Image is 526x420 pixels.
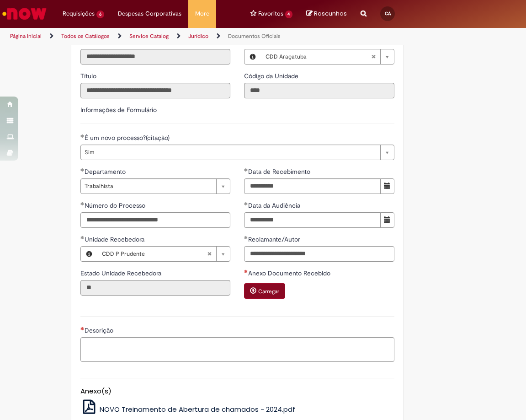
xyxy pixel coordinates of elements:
a: Service Catalog [129,32,169,40]
input: Reclamante/Autor [244,246,394,262]
button: Local, Visualizar este registro CDD Araçatuba [244,49,261,64]
input: Título [80,83,230,98]
span: CA [385,11,391,16]
span: Somente leitura - Data da Audiência [248,201,302,210]
a: NOVO Treinamento de Abertura de chamados - 2024.pdf [80,404,295,414]
span: Obrigatório Preenchido [80,168,85,172]
span: Descrição [85,326,115,334]
span: 6 [96,11,104,18]
abbr: Limpar campo Unidade Recebedora [202,247,216,261]
a: Documentos Oficiais [228,32,281,40]
button: Mostrar calendário para Data da Audiência [380,212,394,228]
span: Somente leitura - Número do Processo [85,201,147,210]
span: Necessários [244,269,248,273]
span: Obrigatório Preenchido [80,236,85,239]
span: Obrigatório Preenchido [244,168,248,172]
input: Data da Audiência 29 August 2025 Friday [244,212,380,228]
a: Página inicial [10,32,42,40]
label: Unidade Recebedora [80,235,146,244]
span: Somente leitura - Anexo Documento Recebido [248,269,332,277]
span: Somente leitura - Email [80,38,97,46]
span: Favoritos [258,9,283,18]
span: Obrigatório Preenchido [80,202,85,205]
span: Sim [85,145,376,160]
span: Somente leitura - Departamento [85,167,128,176]
span: Somente leitura - Estado Unidade Recebedora [80,269,163,277]
button: Carregar anexo de Anexo Documento Recebido Required [244,283,285,299]
textarea: Descrição [80,337,394,362]
a: Jurídico [188,32,208,40]
span: Local [244,38,261,46]
label: Informações de Formulário [80,106,157,114]
a: CDD AraçatubaLimpar campo Local [261,49,393,64]
a: Todos os Catálogos [61,32,110,40]
label: Somente leitura - Estado Unidade Recebedora [80,269,163,278]
input: Estado Unidade Recebedora [80,280,230,296]
input: Código da Unidade [244,83,394,98]
span: CDD Araçatuba [266,49,371,64]
ul: Trilhas de página [7,28,300,45]
input: Número do Processo [80,212,230,228]
span: Obrigatório Preenchido [80,134,85,138]
label: Somente leitura - Código da Unidade [244,71,300,81]
span: Somente leitura - Reclamante/Autor [248,235,302,243]
abbr: Limpar campo Local [367,49,380,64]
span: 4 [285,11,293,18]
span: Requisições [63,9,95,18]
a: No momento, sua lista de rascunhos tem 0 Itens [306,9,347,18]
button: Mostrar calendário para Data de Recebimento [380,178,394,194]
span: Trabalhista [85,179,212,194]
span: Rascunhos [314,9,347,18]
span: Somente leitura - Data de Recebimento [248,167,312,176]
span: NOVO Treinamento de Abertura de chamados - 2024.pdf [100,404,295,414]
span: Obrigatório Preenchido [244,202,248,205]
span: É um novo processo?(citação) [85,134,171,142]
h5: Anexo(s) [80,388,394,395]
input: Data de Recebimento 28 August 2025 Thursday [244,178,380,194]
span: Somente leitura - Título [80,72,98,80]
span: More [195,9,209,18]
small: Carregar [258,288,279,295]
span: Necessários [80,327,85,330]
label: Somente leitura - Título [80,71,98,81]
img: ServiceNow [1,5,48,23]
a: CDD P PrudenteLimpar campo Unidade Recebedora [97,247,230,261]
span: Despesas Corporativas [118,9,181,18]
span: Obrigatório Preenchido [244,236,248,239]
span: Somente leitura - Unidade Recebedora [85,235,146,243]
span: Somente leitura - Código da Unidade [244,72,300,80]
span: CDD P Prudente [102,247,207,261]
input: Email [80,49,230,65]
button: Unidade Recebedora, Visualizar este registro CDD P Prudente [81,247,97,261]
